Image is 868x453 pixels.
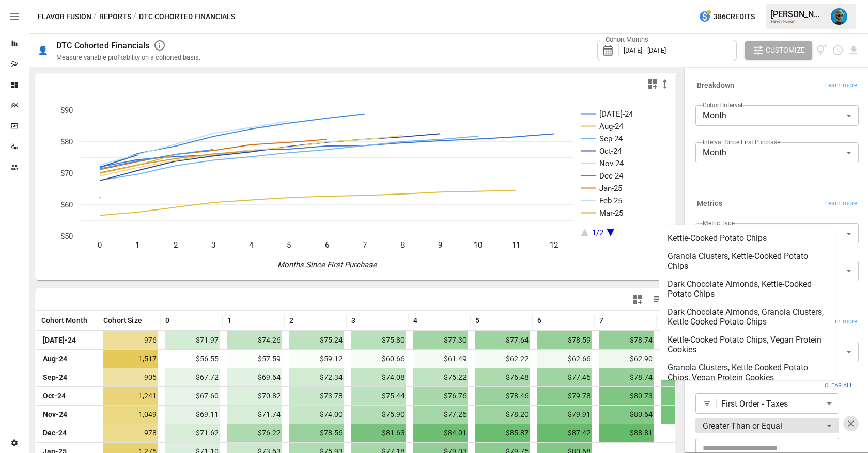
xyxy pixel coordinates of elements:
[413,424,468,442] span: $84.01
[695,415,839,436] div: Greater Than or Equal
[351,315,355,326] span: 3
[721,398,823,410] span: First Order - Taxes
[103,387,158,405] span: 1,241
[537,331,592,349] span: $78.59
[351,350,406,368] span: $60.66
[819,379,859,394] button: Clear ALl
[599,387,654,405] span: $80.73
[98,240,102,250] text: 0
[599,406,654,424] span: $80.64
[135,240,139,250] text: 1
[211,240,215,250] text: 3
[599,184,622,193] text: Jan-25
[599,147,622,156] text: Oct-24
[38,45,48,55] div: 👤
[659,275,835,303] li: Dark Chocolate Almonds, Kettle-Cooked Potato Chips
[165,387,220,405] span: $67.60
[825,317,857,327] span: Learn more
[599,208,623,218] text: Mar-25
[227,350,282,368] span: $57.59
[351,331,406,349] span: $75.80
[694,7,759,26] button: 386Credits
[537,424,592,442] span: $87.42
[351,406,406,424] span: $75.90
[94,10,97,23] div: /
[56,54,200,61] div: Measure variable profitability on a cohorted basis.
[287,240,291,250] text: 5
[249,240,254,250] text: 4
[771,19,825,24] div: Flavor Fusion
[599,350,654,368] span: $62.90
[60,169,73,178] text: $70
[599,368,654,386] span: $78.74
[624,46,666,54] span: [DATE] - [DATE]
[325,240,329,250] text: 6
[603,35,651,44] label: Cohort Months
[400,240,405,250] text: 8
[438,240,442,250] text: 9
[848,44,860,56] button: Download report
[103,315,142,326] span: Cohort Size
[512,240,520,250] text: 11
[745,41,812,60] button: Customize
[41,368,69,386] span: Sep-24
[599,134,623,143] text: Sep-24
[599,159,624,168] text: Nov-24
[133,10,137,23] div: /
[599,315,603,326] span: 7
[60,137,73,147] text: $80
[537,406,592,424] span: $79.91
[703,138,780,147] label: Interval Since First Purchase
[174,240,178,250] text: 2
[599,331,654,349] span: $78.74
[60,232,73,241] text: $50
[289,424,344,442] span: $78.56
[289,387,344,405] span: $73.78
[475,350,530,368] span: $62.22
[659,359,835,386] li: Granola Clusters, Kettle-Cooked Potato Chips, Vegan Protein Cookies
[351,424,406,442] span: $81.63
[41,406,69,424] span: Nov-24
[41,315,87,326] span: Cohort Month
[36,94,668,280] svg: A chart.
[599,171,624,181] text: Dec-24
[289,368,344,386] span: $72.34
[289,350,344,368] span: $59.12
[103,424,158,442] span: 978
[165,406,220,424] span: $69.11
[289,331,344,349] span: $75.24
[697,80,734,91] h6: Breakdown
[771,9,825,19] div: [PERSON_NAME]
[599,424,654,442] span: $88.81
[165,350,220,368] span: $56.55
[703,219,735,228] label: Metric Type
[695,105,859,126] div: Month
[695,142,859,163] div: Month
[103,350,158,368] span: 1,517
[165,315,169,326] span: 0
[103,406,158,424] span: 1,049
[475,424,530,442] span: $85.87
[825,2,854,31] button: Lance Quejada
[165,424,220,442] span: $71.62
[413,387,468,405] span: $76.76
[413,406,468,424] span: $77.26
[99,10,131,23] button: Reports
[165,368,220,386] span: $67.72
[766,44,805,57] span: Customize
[227,424,282,442] span: $76.22
[227,315,231,326] span: 1
[599,196,622,205] text: Feb-25
[659,247,835,275] li: Granola Clusters, Kettle-Cooked Potato Chips
[661,387,716,405] span: $81.50
[60,200,73,209] text: $60
[697,198,722,209] h6: Metrics
[661,406,716,424] span: $81.91
[41,350,69,368] span: Aug-24
[832,44,844,56] button: Schedule report
[351,387,406,405] span: $75.44
[831,8,847,25] img: Lance Quejada
[659,303,835,331] li: Dark Chocolate Almonds, Granola Clusters, Kettle-Cooked Potato Chips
